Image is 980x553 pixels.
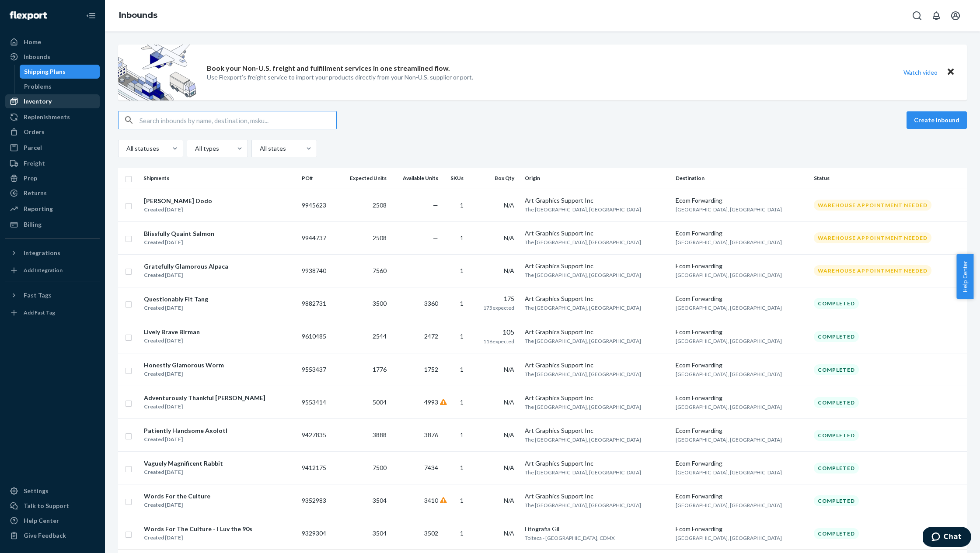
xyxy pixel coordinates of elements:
[373,529,387,537] span: 3504
[676,371,782,377] span: [GEOGRAPHIC_DATA], [GEOGRAPHIC_DATA]
[525,361,668,370] div: Art Graphics Support Inc
[460,398,464,406] span: 1
[373,398,387,406] span: 5004
[373,431,387,439] span: 3888
[474,294,514,303] div: 175
[433,201,438,209] span: —
[5,514,100,528] a: Help Center
[140,111,336,129] input: Search inbounds by name, destination, msku...
[5,246,100,260] button: Integrations
[5,218,100,232] a: Billing
[676,361,807,370] div: Ecom Forwarding
[424,332,438,340] span: 2472
[525,426,668,435] div: Art Graphics Support Inc
[814,232,931,243] div: Warehouse Appointment Needed
[298,386,337,419] td: 9553414
[24,174,37,183] div: Prep
[298,419,337,452] td: 9427835
[676,502,782,508] span: [GEOGRAPHIC_DATA], [GEOGRAPHIC_DATA]
[144,197,212,205] div: [PERSON_NAME] Dodo
[144,492,210,501] div: Words For the Culture
[5,288,100,302] button: Fast Tags
[676,272,782,278] span: [GEOGRAPHIC_DATA], [GEOGRAPHIC_DATA]
[460,201,464,209] span: 1
[144,336,200,345] div: Created [DATE]
[298,517,337,550] td: 9329304
[5,263,100,277] a: Add Integration
[24,516,59,525] div: Help Center
[676,294,807,303] div: Ecom Forwarding
[814,528,859,539] div: Completed
[504,497,514,504] span: N/A
[144,238,214,247] div: Created [DATE]
[460,332,464,340] span: 1
[504,431,514,439] span: N/A
[5,186,100,200] a: Returns
[24,189,47,197] div: Returns
[24,291,52,300] div: Fast Tags
[82,7,100,24] button: Close Navigation
[676,459,807,468] div: Ecom Forwarding
[810,168,967,189] th: Status
[525,469,641,476] span: The [GEOGRAPHIC_DATA], [GEOGRAPHIC_DATA]
[373,497,387,504] span: 3504
[672,168,810,189] th: Destination
[144,361,224,370] div: Honestly Glamorous Worm
[5,94,100,108] a: Inventory
[814,200,931,211] div: Warehouse Appointment Needed
[504,398,514,406] span: N/A
[5,306,100,320] a: Add Fast Tag
[24,113,70,121] div: Replenishments
[144,394,265,402] div: Adventurously Thankful [PERSON_NAME]
[676,535,782,541] span: [GEOGRAPHIC_DATA], [GEOGRAPHIC_DATA]
[24,38,41,46] div: Home
[24,266,63,274] div: Add Integration
[947,7,964,24] button: Open account menu
[676,338,782,344] span: [GEOGRAPHIC_DATA], [GEOGRAPHIC_DATA]
[814,463,859,474] div: Completed
[24,143,42,152] div: Parcel
[525,492,668,501] div: Art Graphics Support Inc
[298,320,337,353] td: 9610485
[424,431,438,439] span: 3876
[424,300,438,307] span: 3360
[525,206,641,213] span: The [GEOGRAPHIC_DATA], [GEOGRAPHIC_DATA]
[908,7,926,24] button: Open Search Box
[5,35,100,49] a: Home
[956,254,973,299] span: Help Center
[898,66,943,79] button: Watch video
[814,364,859,375] div: Completed
[945,66,956,79] button: Close
[460,497,464,504] span: 1
[298,189,337,221] td: 9945623
[676,492,807,501] div: Ecom Forwarding
[814,430,859,441] div: Completed
[525,294,668,303] div: Art Graphics Support Inc
[525,239,641,245] span: The [GEOGRAPHIC_DATA], [GEOGRAPHIC_DATA]
[525,394,668,402] div: Art Graphics Support Inc
[5,484,100,498] a: Settings
[144,262,228,271] div: Gratefully Glamorous Alpaca
[525,196,668,205] div: Art Graphics Support Inc
[5,141,100,155] a: Parcel
[474,327,514,337] div: 105
[676,304,782,311] span: [GEOGRAPHIC_DATA], [GEOGRAPHIC_DATA]
[144,271,228,280] div: Created [DATE]
[24,487,49,495] div: Settings
[144,229,214,238] div: Blissfully Quaint Salmon
[144,328,200,336] div: Lively Brave Birman
[923,527,971,549] iframe: Opens a widget where you can chat to one of our agents
[676,394,807,402] div: Ecom Forwarding
[525,272,641,278] span: The [GEOGRAPHIC_DATA], [GEOGRAPHIC_DATA]
[525,404,641,410] span: The [GEOGRAPHIC_DATA], [GEOGRAPHIC_DATA]
[424,398,438,406] span: 4993
[676,206,782,213] span: [GEOGRAPHIC_DATA], [GEOGRAPHIC_DATA]
[504,267,514,274] span: N/A
[144,426,227,435] div: Patiently Handsome Axolotl
[525,371,641,377] span: The [GEOGRAPHIC_DATA], [GEOGRAPHIC_DATA]
[676,196,807,205] div: Ecom Forwarding
[10,11,47,20] img: Flexport logo
[144,304,208,312] div: Created [DATE]
[525,525,668,533] div: Litografia Gil
[24,128,45,136] div: Orders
